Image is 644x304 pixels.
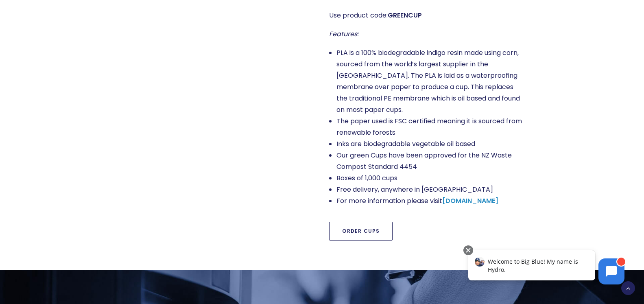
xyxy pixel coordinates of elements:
[336,184,524,195] li: Free delivery, anywhere in [GEOGRAPHIC_DATA]
[329,10,524,21] p: Use product code:
[336,47,524,116] li: PLA is a 100% biodegradable indigo resin made using corn, sourced from the world’s largest suppli...
[336,150,524,173] li: Our green Cups have been approved for the NZ Waste Compost Standard 4454
[336,116,524,138] li: The paper used is FSC certified meaning it is sourced from renewable forests
[329,222,393,241] a: Order Cups
[336,173,524,184] li: Boxes of 1,000 cups
[442,196,498,206] a: [DOMAIN_NAME]
[336,195,524,207] li: For more information please visit
[336,138,524,150] li: Inks are biodegradable vegetable oil based
[460,244,633,293] iframe: Chatbot
[329,29,358,39] em: Features:
[388,11,422,20] strong: GREENCUP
